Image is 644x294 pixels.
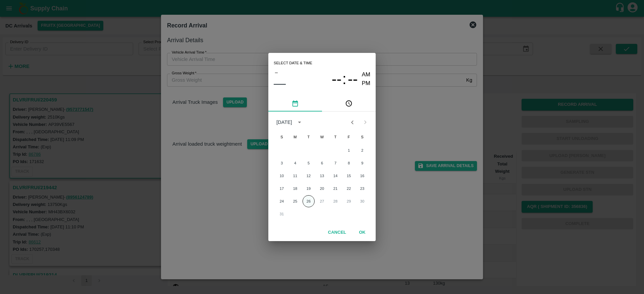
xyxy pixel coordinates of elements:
button: 15 [343,170,355,182]
button: -- [348,70,358,88]
button: 14 [329,170,341,182]
button: -- [332,70,342,88]
button: 18 [289,182,301,195]
button: 11 [289,170,301,182]
button: 10 [276,170,288,182]
button: pick time [322,95,376,112]
button: 25 [289,195,301,207]
button: pick date [268,95,322,112]
div: [DATE] [276,119,292,126]
button: PM [362,79,371,88]
button: 1 [343,144,355,156]
button: Previous month [346,116,359,129]
button: 17 [276,182,288,195]
button: 8 [343,157,355,169]
span: -- [332,70,342,88]
button: 19 [303,182,315,195]
button: OK [352,227,373,238]
button: 16 [356,170,368,182]
span: Saturday [356,130,368,144]
button: AM [362,70,371,79]
span: Sunday [276,130,288,144]
button: 7 [329,157,341,169]
button: 24 [276,195,288,207]
button: 26 [303,195,315,207]
button: –– [274,77,286,90]
span: – [275,68,278,77]
button: 6 [316,157,328,169]
span: Select date & time [274,58,312,68]
button: 20 [316,182,328,195]
span: Monday [289,130,301,144]
button: 3 [276,157,288,169]
button: 23 [356,182,368,195]
button: 21 [329,182,341,195]
span: -- [348,70,358,88]
button: 4 [289,157,301,169]
span: Wednesday [316,130,328,144]
button: – [274,68,279,77]
span: Friday [343,130,355,144]
button: 12 [303,170,315,182]
button: 13 [316,170,328,182]
button: 9 [356,157,368,169]
button: 5 [303,157,315,169]
button: 22 [343,182,355,195]
button: Cancel [325,227,349,238]
span: Tuesday [303,130,315,144]
button: calendar view is open, switch to year view [294,117,305,128]
span: Thursday [329,130,341,144]
button: 2 [356,144,368,156]
span: : [342,70,346,88]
